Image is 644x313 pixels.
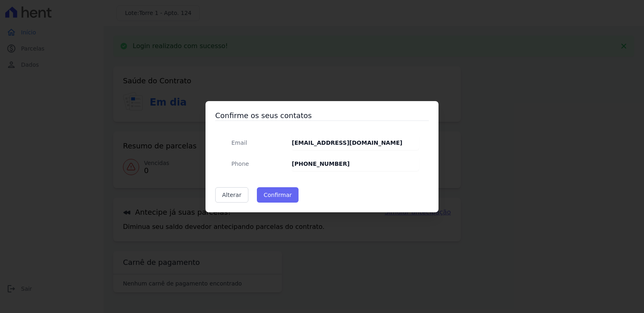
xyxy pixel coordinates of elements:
[231,161,249,167] span: translation missing: pt-BR.public.contracts.modal.confirmation.phone
[257,187,299,203] button: Confirmar
[215,187,248,203] a: Alterar
[231,140,247,146] span: translation missing: pt-BR.public.contracts.modal.confirmation.email
[215,111,429,121] h3: Confirme os seus contatos
[292,161,350,167] strong: [PHONE_NUMBER]
[292,140,402,146] strong: [EMAIL_ADDRESS][DOMAIN_NAME]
